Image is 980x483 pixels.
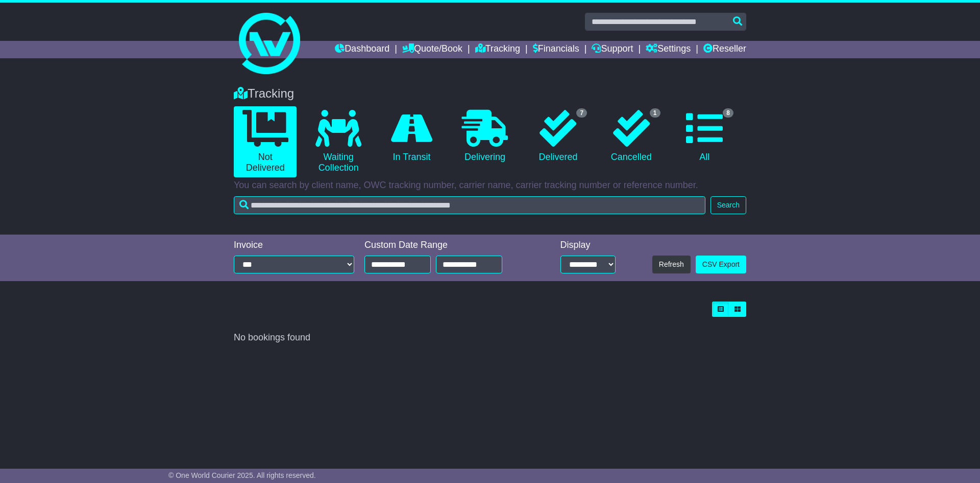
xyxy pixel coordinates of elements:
span: 1 [650,108,660,118]
div: Custom Date Range [364,240,528,251]
a: Dashboard [335,41,389,58]
a: Delivering [453,106,516,167]
button: Refresh [652,256,691,273]
div: No bookings found [234,332,746,343]
span: 8 [723,108,733,118]
p: You can search by client name, OWC tracking number, carrier name, carrier tracking number or refe... [234,180,746,191]
a: Settings [646,41,691,58]
a: In Transit [380,106,443,167]
a: Financials [533,41,579,58]
div: Invoice [234,240,354,251]
a: 8 All [673,106,736,167]
div: Display [560,240,616,251]
a: Quote/Book [402,41,462,58]
div: Tracking [229,86,751,101]
a: 1 Cancelled [600,106,663,167]
a: Support [592,41,633,58]
a: Not Delivered [234,106,297,177]
span: 7 [576,108,587,118]
a: Waiting Collection [307,106,370,177]
a: 7 Delivered [527,106,590,167]
a: CSV Export [696,256,746,273]
a: Tracking [475,41,520,58]
a: Reseller [703,41,746,58]
span: © One World Courier 2025. All rights reserved. [168,471,316,479]
button: Search [710,196,746,214]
